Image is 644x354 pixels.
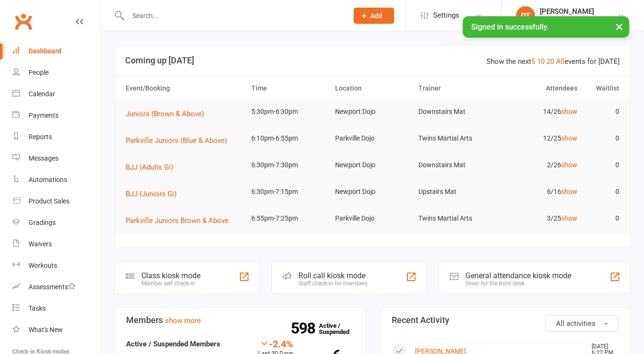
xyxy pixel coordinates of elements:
a: What's New [12,319,100,341]
span: BJJ (Juniors Gi) [126,190,177,198]
a: 5 [531,57,535,66]
td: 6:10pm-6:55pm [247,127,331,150]
th: Attendees [498,76,582,101]
div: Workouts [29,262,57,269]
th: Event/Booking [121,76,247,101]
a: Automations [12,169,100,191]
td: Newport Dojo [331,154,415,176]
span: Parkville Juniors (Blue & Above) [126,136,227,145]
a: show [561,108,577,115]
td: 0 [582,101,624,123]
div: Roll call kiosk mode [298,271,367,280]
a: Assessments [12,276,100,298]
div: Waivers [29,240,52,248]
a: Product Sales [12,191,100,212]
td: 2/26 [498,154,582,176]
div: Twins Martial Arts [540,16,594,24]
div: Tasks [29,304,46,312]
h3: Recent Activity [392,315,619,325]
th: Location [331,76,415,101]
button: BJJ (Juniors Gi) [126,188,183,200]
td: 6:30pm-7:15pm [247,181,331,203]
div: DT [516,6,535,25]
div: People [29,69,49,76]
div: Reports [29,133,52,141]
a: Dashboard [12,40,100,62]
div: [PERSON_NAME] [540,7,594,16]
div: Gradings [29,219,56,226]
span: Juniors (Brown & Above) [126,110,204,118]
span: Settings [433,5,459,26]
td: Parkville Dojo [331,207,415,230]
div: Member self check-in [141,280,200,287]
div: Dashboard [29,47,61,55]
a: Waivers [12,233,100,255]
button: All activities [545,315,619,332]
button: Add [354,8,394,24]
span: Signed in successfully. [471,22,549,31]
span: All activities [556,319,595,328]
td: 6:55pm-7:25pm [247,207,331,230]
td: 14/26 [498,101,582,123]
span: BJJ (Adults Gi) [126,163,173,172]
td: Twins Martial Arts [414,207,498,230]
th: Trainer [414,76,498,101]
td: 0 [582,127,624,150]
td: 5:30pm-6:30pm [247,101,331,123]
td: Newport Dojo [331,181,415,203]
button: Parkville Juniors (Blue & Above) [126,135,234,146]
a: 20 [546,57,554,66]
div: Staff check-in for members [298,280,367,287]
a: 598Active / Suspended [319,315,361,342]
td: Parkville Dojo [331,127,415,150]
th: Time [247,76,331,101]
a: show [561,214,577,222]
td: 6/16 [498,181,582,203]
a: Calendar [12,83,100,105]
span: Parkville Juniors Brown & Above [126,216,228,225]
td: 12/25 [498,127,582,150]
td: 3/25 [498,207,582,230]
td: 6:30pm-7:30pm [247,154,331,176]
a: Tasks [12,298,100,319]
div: Product Sales [29,197,69,205]
a: 10 [537,57,545,66]
td: Downstairs Mat [414,154,498,176]
div: Assessments [29,283,76,291]
div: Class kiosk mode [141,271,200,280]
a: Messages [12,148,100,169]
div: Show the next events for [DATE] [486,56,620,67]
a: People [12,62,100,83]
div: General attendance kiosk mode [466,271,571,280]
th: Waitlist [582,76,624,101]
a: show [561,161,577,169]
div: Great for the front desk [466,280,571,287]
div: -2.4% [258,338,293,349]
div: Calendar [29,90,55,98]
div: Automations [29,176,67,183]
button: BJJ (Adults Gi) [126,162,180,173]
a: Payments [12,105,100,126]
a: Gradings [12,212,100,233]
div: Messages [29,154,59,162]
a: All [556,57,565,66]
td: Downstairs Mat [414,101,498,123]
td: 0 [582,154,624,176]
div: What's New [29,326,63,334]
div: Payments [29,111,59,119]
a: show more [165,316,201,325]
input: Search... [125,9,341,22]
a: Workouts [12,255,100,276]
a: show [561,188,577,195]
strong: 598 [291,321,319,335]
button: Juniors (Brown & Above) [126,108,211,120]
button: × [611,16,628,37]
a: Clubworx [11,10,35,33]
td: 0 [582,181,624,203]
td: Twins Martial Arts [414,127,498,150]
a: show [561,134,577,142]
td: Upstairs Mat [414,181,498,203]
td: 0 [582,207,624,230]
span: Add [370,12,382,20]
button: Parkville Juniors Brown & Above [126,215,235,226]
